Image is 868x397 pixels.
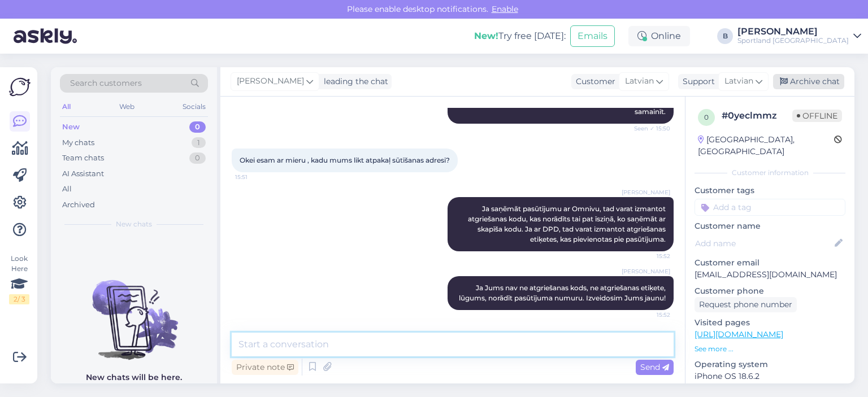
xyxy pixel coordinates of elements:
[695,199,845,216] input: Add a tag
[695,297,797,312] div: Request phone number
[9,76,31,98] img: Askly Logo
[622,188,670,197] span: [PERSON_NAME]
[62,137,94,149] div: My chats
[474,29,566,43] div: Try free [DATE]:
[628,311,670,319] span: 15:52
[9,254,29,304] div: Look Here
[695,237,832,250] input: Add name
[695,168,845,178] div: Customer information
[695,185,845,197] p: Customer tags
[773,74,844,89] div: Archive chat
[737,36,849,45] div: Sportland [GEOGRAPHIC_DATA]
[695,370,845,382] p: iPhone OS 18.6.2
[9,294,29,304] div: 2 / 3
[189,152,206,164] div: 0
[695,269,845,281] p: [EMAIL_ADDRESS][DOMAIN_NAME]
[695,329,783,339] a: [URL][DOMAIN_NAME]
[628,124,670,133] span: Seen ✓ 15:50
[695,344,845,354] p: See more ...
[70,77,142,89] span: Search customers
[62,152,104,164] div: Team chats
[62,168,104,180] div: AI Assistant
[695,257,845,269] p: Customer email
[240,156,450,164] span: Okei esam ar mieru , kadu mums likt atpakaļ sūtīšanas adresi?
[622,267,670,276] span: [PERSON_NAME]
[695,220,845,232] p: Customer name
[704,113,709,121] span: 0
[571,76,615,88] div: Customer
[86,372,182,383] p: New chats will be here.
[116,219,152,229] span: New chats
[628,26,690,46] div: Online
[640,362,669,372] span: Send
[724,75,753,88] span: Latvian
[737,27,861,45] a: [PERSON_NAME]Sportland [GEOGRAPHIC_DATA]
[695,317,845,329] p: Visited pages
[459,283,667,302] span: Ja Jums nav ne atgriešanas kods, ne atgriešanas etiķete, lūgums, norādīt pasūtījuma numuru. Izvei...
[570,25,615,47] button: Emails
[235,173,277,181] span: 15:51
[62,121,80,133] div: New
[695,359,845,370] p: Operating system
[628,252,670,260] span: 15:52
[319,76,388,88] div: leading the chat
[232,360,298,375] div: Private note
[117,99,137,114] div: Web
[237,75,304,88] span: [PERSON_NAME]
[698,134,834,158] div: [GEOGRAPHIC_DATA], [GEOGRAPHIC_DATA]
[678,76,715,88] div: Support
[695,285,845,297] p: Customer phone
[189,121,206,133] div: 0
[62,184,72,195] div: All
[488,4,522,14] span: Enable
[180,99,208,114] div: Socials
[62,199,95,211] div: Archived
[192,137,206,149] div: 1
[792,110,842,122] span: Offline
[468,204,667,243] span: Ja saņēmāt pasūtījumu ar Omnivu, tad varat izmantot atgriešanas kodu, kas norādīts tai pat īsziņā...
[722,109,792,123] div: # 0yeclmmz
[51,260,217,361] img: No chats
[737,27,849,36] div: [PERSON_NAME]
[474,30,498,41] b: New!
[625,75,654,88] span: Latvian
[60,99,73,114] div: All
[717,28,733,44] div: B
